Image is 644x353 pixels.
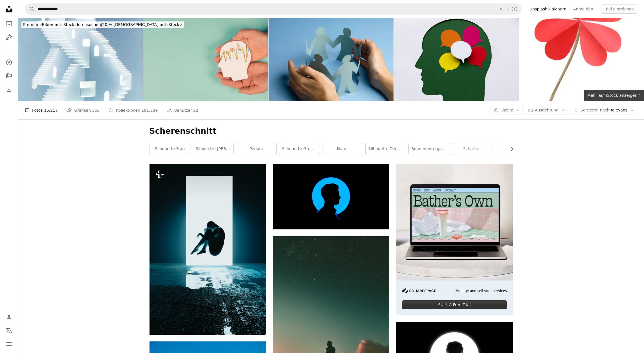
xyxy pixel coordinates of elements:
[394,18,519,101] img: Jouska
[3,325,15,336] button: Sprache
[519,18,644,101] img: Herz Papiere Kleeblatt
[402,288,436,293] img: file-1705255347840-230a6ab5bca9image
[25,4,35,14] button: Unsplash suchen
[150,164,266,335] img: eine Person, die vor einer offenen Tür in der Luft schwebt
[3,84,15,95] a: Bisherige Downloads
[18,18,188,32] a: Premium-Bilder auf iStock durchsuchen|20 % [DEMOGRAPHIC_DATA] auf iStock↗
[18,18,143,101] img: Unmögliches Treppensteigen in Origami
[525,106,568,115] button: Ausrichtung
[150,247,266,252] a: eine Person, die vor einer offenen Tür in der Luft schwebt
[25,3,522,15] form: Finden Sie Bildmaterial auf der ganzen Webseite
[366,143,406,155] a: Silhouette der Frau
[236,143,276,155] a: Person
[67,101,100,119] a: Grafiken 353
[601,5,637,14] button: Bild einreichen
[584,90,644,101] a: Mehr auf iStock anzeigen↗
[273,164,389,229] img: Silhouette des Mannes Illustration
[495,4,507,14] button: Löschen
[23,22,102,27] span: Premium-Bilder auf iStock durchsuchen |
[92,107,100,113] span: 353
[279,143,320,155] a: Silhouette Gruppe
[409,143,449,155] a: Sonnenuntergang
[581,108,627,113] span: Relevanz
[455,289,507,293] span: Manage and sell your services
[150,143,190,155] a: Silhouette Frau
[3,70,15,82] a: Kollektionen
[273,194,389,199] a: Silhouette des Mannes Illustration
[526,5,570,14] a: Unsplash+ sichern
[402,300,507,309] div: Start A Free Trial
[508,4,521,14] button: Visuelle Suche
[269,18,393,101] img: Handschutz Papier ausgeschnitten E-Form
[587,93,641,98] span: Mehr auf iStock anzeigen ↗
[3,338,15,350] button: Menü
[167,101,198,119] a: Benutzer 22
[273,321,389,326] a: Silhouette eines Mannes während des Sonnenuntergangs
[491,106,523,115] button: Lizenz
[507,143,513,155] button: Liste nach rechts verschieben
[500,108,513,112] span: Lizenz
[3,32,15,43] a: Grafiken
[193,107,198,113] span: 22
[143,18,268,101] img: Den Kopf in den Händen halten, Konzept der psychischen Gesundheit, Alzheimer und Epilepsie, Gehir...
[452,143,492,155] a: Schatten
[3,18,15,29] a: Fotos
[3,311,15,323] a: Anmelden / Registrieren
[142,107,158,113] span: 191.239
[322,143,363,155] a: Natur
[109,101,158,119] a: Kollektionen 191.239
[3,57,15,68] a: Entdecken
[23,22,183,27] span: 20 % [DEMOGRAPHIC_DATA] auf iStock ↗
[396,164,513,280] img: file-1707883121023-8e3502977149image
[535,108,559,112] span: Ausrichtung
[193,143,233,155] a: Silhouette [PERSON_NAME]
[581,108,610,112] span: Sortieren nach
[570,5,597,14] a: Anmelden
[571,106,637,115] button: Sortieren nachRelevanz
[396,164,513,315] a: Manage and sell your servicesStart A Free Trial
[150,126,513,136] h1: Scherenschnitt
[495,143,535,155] a: Silhouette Paar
